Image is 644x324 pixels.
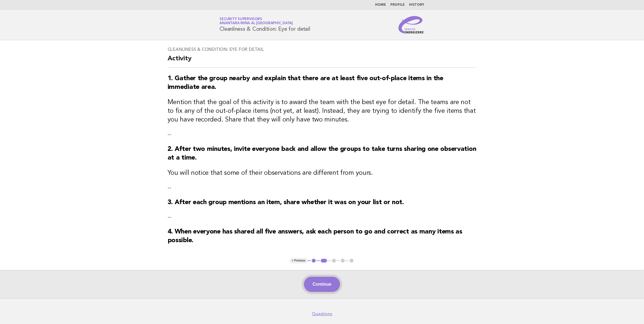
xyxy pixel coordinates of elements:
a: Security SupervisorsAnantara Mina al [GEOGRAPHIC_DATA] [220,17,293,25]
button: < Previous [290,258,307,263]
h1: Cleanliness & Condition: Eye for detail [220,18,310,32]
button: 2 [320,258,328,263]
a: History [409,3,425,7]
span: Anantara Mina al [GEOGRAPHIC_DATA] [220,22,293,25]
strong: 4. When everyone has shared all five answers, ask each person to go and correct as many items as ... [168,229,462,244]
h3: Cleanliness & Condition: Eye for detail [168,47,477,52]
a: Questions [312,311,332,317]
h2: Activity [168,54,477,68]
h3: Mention that the goal of this activity is to award the team with the best eye for detail. The tea... [168,98,477,124]
img: Service Energizers [398,16,425,33]
h3: You will notice that some of their observations are different from yours. [168,169,477,177]
button: Continue [304,277,340,292]
p: -- [168,184,477,192]
strong: 1. Gather the group nearby and explain that there are at least five out-of-place items in the imm... [168,75,443,91]
strong: 3. After each group mentions an item, share whether it was on your list or not. [168,199,404,206]
button: 1 [311,258,316,263]
p: -- [168,213,477,221]
a: Home [375,3,386,7]
p: -- [168,131,477,138]
a: Profile [391,3,405,7]
strong: 2. After two minutes, invite everyone back and allow the groups to take turns sharing one observa... [168,146,476,161]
